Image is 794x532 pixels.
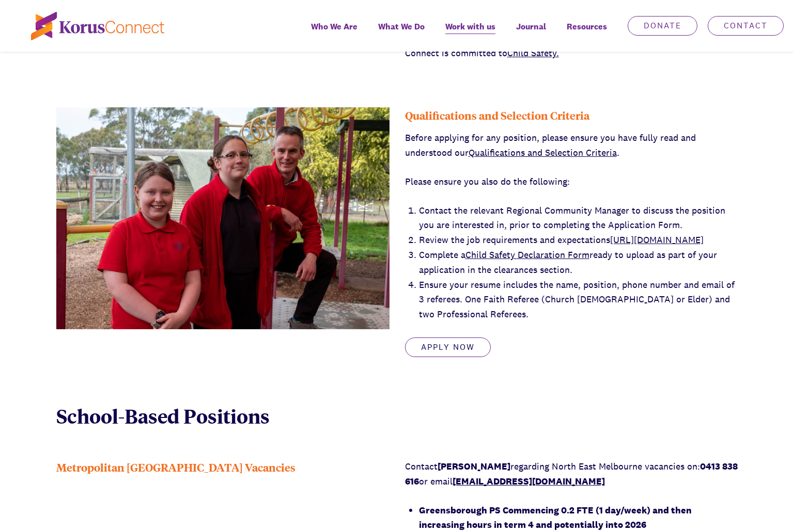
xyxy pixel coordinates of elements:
p: Before applying for any position, please ensure you have fully read and understood our . [405,131,738,160]
p: School-Based Positions [56,404,564,428]
strong: 0413 838 616 [405,460,738,487]
strong: [PERSON_NAME] [438,460,510,472]
a: Work with us [435,14,506,52]
li: Ensure your resume includes the name, position, phone number and email of 3 referees. One Faith R... [419,278,738,322]
a: Journal [506,14,556,52]
span: What We Do [378,19,425,34]
a: Apply Now [405,337,491,357]
span: Who We Are [311,19,357,34]
a: Qualifications and Selection Criteria [469,147,617,158]
div: Qualifications and Selection Criteria [405,107,738,123]
p: Contact regarding North East Melbourne vacancies on: or email [405,459,738,489]
li: Contact the relevant Regional Community Manager to discuss the position you are interested in, pr... [419,203,738,233]
li: Review the job requirements and expectations [419,233,738,248]
a: Contact [708,16,784,36]
p: Please ensure you also do the following: [405,174,738,189]
div: Resources [556,14,617,52]
img: korus-connect%2Fc5177985-88d5-491d-9cd7-4a1febad1357_logo.svg [31,12,164,40]
img: 9b3fdab3-26a6-4a53-9313-dc52a8d8d19f_DSCF1455+-web.jpg [56,107,390,329]
a: Child Safety Declaration Form [465,249,589,261]
a: Donate [628,16,697,36]
a: What We Do [368,14,435,52]
span: Work with us [445,19,495,34]
a: [EMAIL_ADDRESS][DOMAIN_NAME] [453,475,605,487]
span: Journal [516,19,546,34]
a: Child Safety. [507,47,559,59]
a: Who We Are [301,14,368,52]
a: [URL][DOMAIN_NAME] [610,234,704,246]
strong: Greensborough PS Commencing 0.2 FTE (1 day/week) and then increasing hours in term 4 and potentia... [419,504,692,531]
li: Complete a ready to upload as part of your application in the clearances section. [419,248,738,278]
